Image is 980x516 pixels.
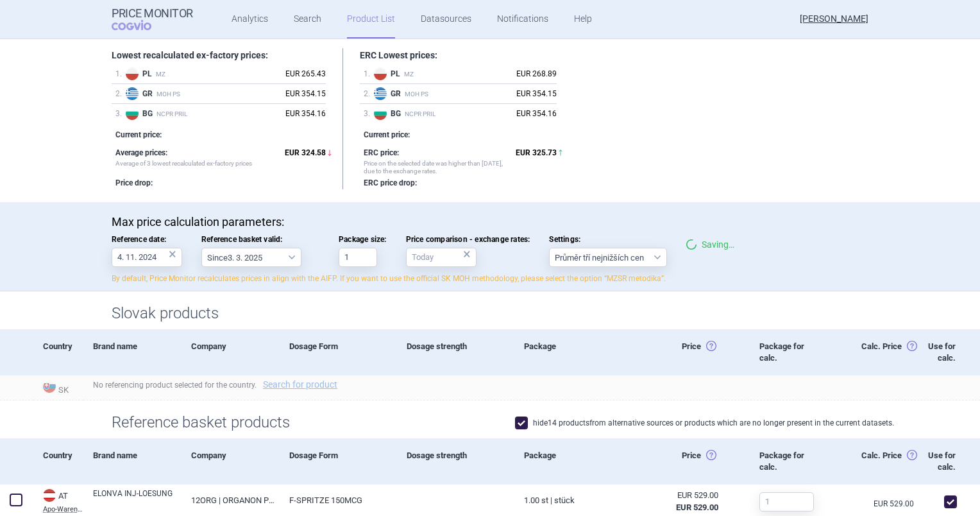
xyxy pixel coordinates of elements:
[339,248,377,267] input: Package size:
[142,109,155,118] strong: BG
[33,379,83,397] span: SK
[391,70,510,78] span: MZ
[364,178,417,187] strong: ERC price drop:
[516,107,557,120] div: EUR 354.16
[632,329,750,375] div: Price
[83,329,182,375] div: Brand name
[83,438,182,485] div: Brand name
[43,489,83,503] div: AT
[115,159,278,175] small: Average of 3 lowest recalculated ex-factory prices
[819,329,917,375] div: Calc. Price
[360,50,557,61] h1: ERC Lowest prices:
[33,329,83,375] div: Country
[182,329,280,375] div: Company
[917,329,962,375] div: Use for calc.
[112,413,868,432] h1: Reference basket products
[115,67,126,80] span: 1 .
[819,438,917,485] div: Calc. Price
[516,148,557,157] strong: EUR 325.73
[759,492,814,512] input: 1
[43,506,83,513] abbr: Apo-Warenv.I
[142,90,279,98] span: MOH PS
[374,107,387,120] img: Bulgaria
[112,235,182,244] span: Reference date:
[632,438,750,485] div: Price
[182,438,280,485] div: Company
[280,485,397,516] a: F-SPRITZE 150MCG
[126,87,139,100] img: Greece
[93,381,344,390] span: No referencing product selected for the country.
[676,503,718,512] strong: EUR 529.00
[169,247,176,261] div: ×
[397,438,514,485] div: Dosage strength
[364,87,374,100] span: 2 .
[515,417,894,429] label: hide 14 products from alternative sources or products which are no longer present in the current ...
[33,488,83,513] a: ATATApo-Warenv.I
[112,273,868,284] p: By default, Price Monitor recalculates prices in align with the AIFP. If you want to use the offi...
[549,235,667,244] span: Settings:
[391,109,403,118] strong: BG
[642,490,718,501] div: EUR 529.00
[112,50,326,61] h1: Lowest recalculated ex-factory prices:
[364,148,399,157] strong: ERC price:
[514,329,632,375] div: Package
[182,485,280,516] a: 12ORG | ORGANON PHARMA B.V.
[280,329,397,375] div: Dosage Form
[112,20,169,30] span: COGVIO
[339,235,387,244] span: Package size:
[285,87,326,100] div: EUR 354.15
[43,380,56,393] img: Slovakia
[391,69,403,78] strong: PL
[391,89,403,98] strong: GR
[750,329,819,375] div: Package for calc.
[374,67,387,80] img: Poland
[115,178,153,187] strong: Price drop:
[516,67,557,80] div: EUR 268.89
[115,148,167,157] strong: Average prices:
[112,248,182,267] input: Reference date:×
[201,235,319,244] span: Reference basket valid:
[201,248,301,267] select: Reference basket valid:
[126,67,139,80] img: Poland
[263,380,337,389] a: Search for product
[364,130,410,139] strong: Current price:
[142,70,279,78] span: MZ
[93,488,182,511] a: ELONVA INJ-LOESUNG
[285,67,326,80] div: EUR 265.43
[112,304,868,323] h1: Slovak products
[917,438,962,485] div: Use for calc.
[280,438,397,485] div: Dosage Form
[364,107,374,120] span: 3 .
[516,87,557,100] div: EUR 354.15
[33,438,83,485] div: Country
[142,89,155,98] strong: GR
[112,7,193,31] a: Price MonitorCOGVIO
[514,438,632,485] div: Package
[115,87,126,100] span: 2 .
[874,500,918,508] a: EUR 529.00
[285,148,326,157] strong: EUR 324.58
[406,248,477,267] input: Price comparison - exchange rates:×
[374,87,387,100] img: Greece
[364,67,374,80] span: 1 .
[750,438,819,485] div: Package for calc.
[463,247,471,261] div: ×
[514,485,632,516] a: 1.00 ST | Stück
[285,107,326,120] div: EUR 354.16
[642,490,718,513] abbr: Ex-Factory bez DPH zo zdroja
[112,215,868,229] p: Max price calculation parameters:
[142,69,155,78] strong: PL
[142,110,279,118] span: NCPR PRIL
[43,489,56,502] img: Austria
[115,107,126,120] span: 3 .
[391,90,510,98] span: MOH PS
[391,110,510,118] span: NCPR PRIL
[406,235,530,244] span: Price comparison - exchange rates:
[364,159,509,175] small: Price on the selected date was higher than [DATE], due to the exchange rates.
[126,107,139,120] img: Bulgaria
[686,235,750,254] div: Saving…
[112,7,193,20] strong: Price Monitor
[549,248,667,267] select: Settings:
[115,130,162,139] strong: Current price:
[397,329,514,375] div: Dosage strength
